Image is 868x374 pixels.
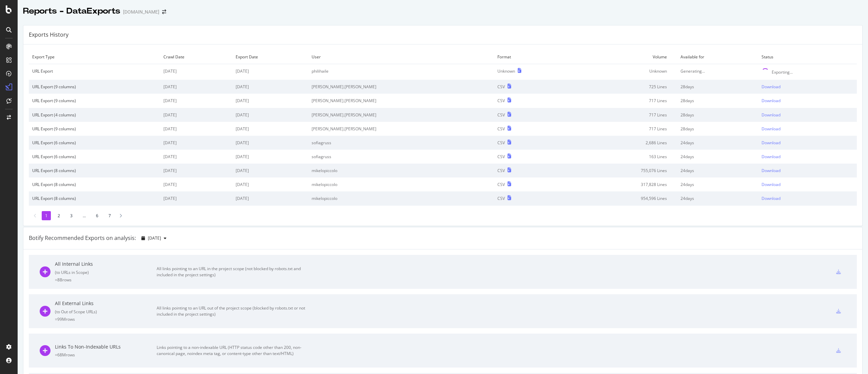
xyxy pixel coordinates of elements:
td: Unknown [574,64,677,80]
li: ... [79,211,89,220]
td: [DATE] [232,164,308,177]
td: [PERSON_NAME].[PERSON_NAME] [308,122,494,136]
div: Exports History [29,31,68,39]
td: 28 days [677,122,758,136]
div: All links pointing to an URL out of the project scope (blocked by robots.txt or not included in t... [157,305,309,317]
td: User [308,50,494,64]
div: ( to Out of Scope URLs ) [55,309,157,315]
td: [PERSON_NAME].[PERSON_NAME] [308,108,494,122]
td: 24 days [677,177,758,191]
td: 717 Lines [574,94,677,108]
td: sofiagruss [308,136,494,150]
td: [DATE] [232,94,308,108]
td: [DATE] [232,80,308,94]
a: Download [762,98,853,104]
div: Download [762,168,781,173]
td: [DATE] [160,122,232,136]
td: 24 days [677,191,758,205]
div: CSV [497,140,505,146]
td: 24 days [677,136,758,150]
li: 7 [105,211,114,220]
div: Links To Non-Indexable URLs [55,343,157,350]
td: Available for [677,50,758,64]
a: Download [762,195,853,201]
div: Download [762,126,781,132]
div: URL Export (9 columns) [32,84,157,90]
td: 717 Lines [574,108,677,122]
div: CSV [497,126,505,132]
td: [DATE] [232,108,308,122]
a: Download [762,112,853,118]
td: 28 days [677,80,758,94]
td: [DATE] [160,108,232,122]
li: 2 [54,211,63,220]
div: CSV [497,112,505,118]
td: [DATE] [232,177,308,191]
div: URL Export (6 columns) [32,154,157,160]
div: Download [762,182,781,187]
a: Download [762,126,853,132]
td: sofiagruss [308,150,494,164]
td: 28 days [677,94,758,108]
td: [DATE] [232,136,308,150]
div: URL Export (9 columns) [32,98,157,104]
td: [DATE] [160,136,232,150]
button: [DATE] [139,233,169,244]
td: mikelopiccolo [308,177,494,191]
div: URL Export (6 columns) [32,140,157,146]
td: [DATE] [232,122,308,136]
td: [DATE] [160,191,232,205]
div: Download [762,140,781,146]
div: CSV [497,98,505,104]
div: CSV [497,168,505,173]
td: 954,596 Lines [574,191,677,205]
div: Download [762,195,781,201]
div: URL Export (8 columns) [32,182,157,187]
div: Download [762,84,781,90]
td: [DATE] [232,191,308,205]
div: csv-export [836,348,841,353]
td: [DATE] [232,150,308,164]
div: = 8B rows [55,277,157,283]
td: 28 days [677,108,758,122]
div: Exporting... [772,69,793,75]
div: URL Export [32,68,157,74]
div: Unknown [497,68,515,74]
li: 1 [42,211,51,220]
td: Export Type [29,50,160,64]
a: Download [762,140,853,146]
div: CSV [497,182,505,187]
div: = 99M rows [55,316,157,322]
td: Status [758,50,857,64]
span: 2025 Jul. 10th [148,235,161,241]
div: Botify Recommended Exports on analysis: [29,234,136,242]
td: 163 Lines [574,150,677,164]
td: [DATE] [160,177,232,191]
div: URL Export (9 columns) [32,126,157,132]
td: [DATE] [160,164,232,177]
div: Reports - DataExports [23,5,120,17]
div: arrow-right-arrow-left [162,10,166,14]
td: Volume [574,50,677,64]
div: Download [762,98,781,104]
div: CSV [497,154,505,160]
div: = 68M rows [55,352,157,358]
td: 725 Lines [574,80,677,94]
div: CSV [497,195,505,201]
td: 755,076 Lines [574,164,677,177]
div: csv-export [836,269,841,274]
div: Links pointing to a non-indexable URL (HTTP status code other than 200, non-canonical page, noind... [157,344,309,357]
td: 24 days [677,150,758,164]
td: Export Date [232,50,308,64]
div: Download [762,154,781,160]
a: Download [762,84,853,90]
td: Crawl Date [160,50,232,64]
div: [DOMAIN_NAME] [123,8,159,15]
td: [DATE] [232,64,308,80]
div: csv-export [836,309,841,314]
td: mikelopiccolo [308,191,494,205]
td: [DATE] [160,80,232,94]
td: Format [494,50,574,64]
div: Generating... [680,68,755,74]
li: 6 [93,211,102,220]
